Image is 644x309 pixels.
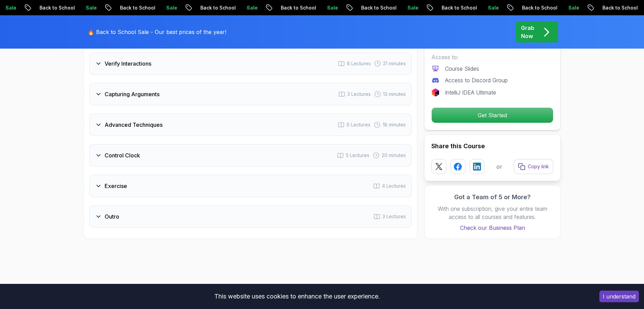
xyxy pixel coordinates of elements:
p: Sale [78,4,99,11]
p: With one subscription, give your entire team access to all courses and features. [431,205,553,221]
p: Back to School [353,4,399,11]
span: 4 Lectures [382,183,406,189]
p: Access to Discord Group [445,76,508,84]
button: Control Clock5 Lectures 20 minutes [89,144,412,167]
span: 3 Lectures [382,213,406,220]
p: Sale [480,4,502,11]
button: Verify Interactions8 Lectures 21 minutes [89,52,412,75]
p: 🔥 Back to School Sale - Our best prices of the year! [88,28,226,36]
h3: Capturing Arguments [105,90,159,98]
p: Back to School [31,4,78,11]
h2: Share this Course [431,141,553,151]
button: Accept cookies [599,291,639,302]
button: Outro3 Lectures [89,205,412,228]
a: Check our Business Plan [431,224,553,232]
p: Copy link [528,163,549,170]
h3: Control Clock [105,151,140,159]
p: Course Slides [445,65,479,73]
span: 13 minutes [383,91,406,98]
span: 5 Lectures [346,152,369,159]
span: 18 minutes [383,121,406,128]
div: This website uses cookies to enhance the user experience. [5,289,589,304]
p: Back to School [192,4,239,11]
button: Copy link [514,159,553,174]
p: Sale [560,4,582,11]
p: Back to School [514,4,560,11]
span: 6 Lectures [347,121,370,128]
p: Sale [158,4,180,11]
p: or [496,162,502,171]
p: Sale [399,4,421,11]
p: Back to School [112,4,158,11]
button: Exercise4 Lectures [89,175,412,197]
button: Capturing Arguments3 Lectures 13 minutes [89,83,412,105]
p: Grab Now [521,24,534,40]
p: Back to School [273,4,319,11]
span: 8 Lectures [347,60,371,67]
h3: Got a Team of 5 or More? [431,192,553,202]
span: 3 Lectures [347,91,371,98]
p: Access to: [431,53,553,61]
span: 20 minutes [382,152,406,159]
p: Sale [319,4,341,11]
p: Back to School [594,4,641,11]
p: Sale [239,4,260,11]
span: 21 minutes [383,60,406,67]
button: Get Started [431,107,553,123]
p: IntelliJ IDEA Ultimate [445,88,496,97]
img: jetbrains logo [431,88,440,97]
button: Advanced Techniques6 Lectures 18 minutes [89,114,412,136]
h3: Advanced Techniques [105,121,163,129]
p: Back to School [433,4,480,11]
h3: Exercise [105,182,127,190]
h3: Verify Interactions [105,59,151,68]
h3: Outro [105,212,119,221]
